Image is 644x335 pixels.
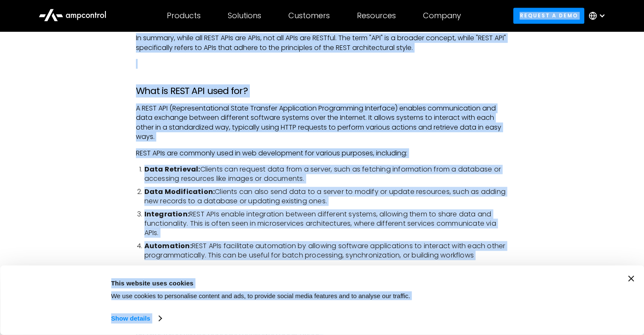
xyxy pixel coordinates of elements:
[144,164,200,174] strong: Data Retrieval:
[228,11,261,20] div: Solutions
[136,104,509,142] p: A REST API (Representational State Transfer Application Programming Interface) enables communicat...
[628,276,634,282] button: Close banner
[136,59,509,69] p: ‍
[167,11,201,20] div: Products
[423,11,461,20] div: Company
[136,33,509,53] p: In summary, while all REST APIs are APIs, not all APIs are RESTful. The term "API" is a broader c...
[144,210,509,238] li: REST APIs enable integration between different systems, allowing them to share data and functiona...
[491,276,612,300] button: Okay
[357,11,396,20] div: Resources
[144,165,509,184] li: Clients can request data from a server, such as fetching information from a database or accessing...
[288,11,330,20] div: Customers
[144,209,189,219] strong: Integration:
[144,187,215,197] strong: Data Modification:
[144,241,192,251] strong: Automation:
[136,149,509,158] p: REST APIs are commonly used in web development for various purposes, including:
[136,86,509,97] h3: What is REST API used for?
[111,292,410,299] span: We use cookies to personalise content and ads, to provide social media features and to analyse ou...
[144,241,509,260] li: REST APIs facilitate automation by allowing software applications to interact with each other pro...
[111,278,472,288] div: This website uses cookies
[111,312,161,325] a: Show details
[513,8,584,23] a: Request a demo
[144,187,509,206] li: Clients can also send data to a server to modify or update resources, such as adding new records ...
